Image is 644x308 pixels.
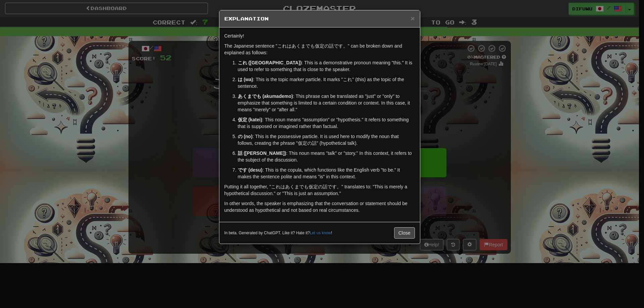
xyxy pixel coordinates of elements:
[238,59,415,73] p: : This is a demonstrative pronoun meaning "this." It is used to refer to something that is close ...
[394,227,415,239] button: Close
[224,15,415,22] h5: Explanation
[411,15,415,22] button: Close
[224,43,415,56] p: The Japanese sentence "これはあくまでも仮定の話です。" can be broken down and explained as follows:
[224,230,332,236] small: In beta. Generated by ChatGPT. Like it? Hate it? !
[310,231,331,235] a: Let us know
[238,117,262,122] strong: 仮定 (katei)
[238,150,286,156] strong: 話 ([PERSON_NAME])
[238,60,302,65] strong: これ ([GEOGRAPHIC_DATA])
[238,76,415,89] p: : This is the topic marker particle. It marks "これ" (this) as the topic of the sentence.
[238,167,263,173] strong: です (desu)
[238,134,253,139] strong: の (no)
[224,183,415,197] p: Putting it all together, "これはあくまでも仮定の話です。" translates to: "This is merely a hypothetical discussi...
[238,150,415,163] p: : This noun means "talk" or "story." In this context, it refers to the subject of the discussion.
[238,133,415,146] p: : This is the possessive particle. It is used here to modify the noun that follows, creating the ...
[238,167,415,180] p: : This is the copula, which functions like the English verb "to be." It makes the sentence polite...
[238,116,415,130] p: : This noun means "assumption" or "hypothesis." It refers to something that is supposed or imagin...
[238,94,293,99] strong: あくまでも (akumademo)
[238,77,253,82] strong: は (wa)
[224,200,415,213] p: In other words, the speaker is emphasizing that the conversation or statement should be understoo...
[238,93,415,113] p: : This phrase can be translated as "just" or "only" to emphasize that something is limited to a c...
[411,14,415,22] span: ×
[224,33,415,39] p: Certainly!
